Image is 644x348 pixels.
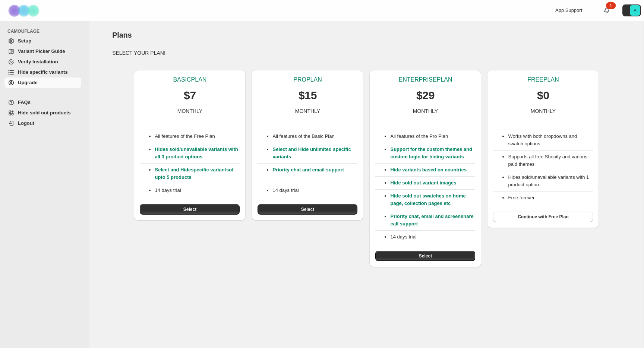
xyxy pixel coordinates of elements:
text: A [634,8,637,13]
a: Logout [4,118,81,129]
p: SELECT YOUR PLAN! [112,49,621,57]
span: Continue with Free Plan [518,214,569,220]
img: Camouflage [6,0,43,21]
p: Hides sold/unavailable variants with all 3 product options [155,146,240,161]
p: All features of the Free Plan [155,133,240,140]
span: FAQs [18,99,31,105]
span: Plans [112,31,132,39]
p: $0 [537,88,549,103]
a: Verify Installation [4,57,81,67]
p: Support for the custom themes and custom logic for hiding variants [390,146,475,161]
button: Select [375,251,475,261]
span: Verify Installation [18,59,58,64]
li: Free forever [508,194,593,202]
span: App Support [555,7,582,13]
button: Select [140,204,240,215]
li: Supports all free Shopify and various paid themes [508,153,593,168]
li: Works with both dropdowns and swatch options [508,133,593,148]
span: Setup [18,38,31,44]
p: Hide variants based on countries [390,166,475,174]
p: Priority chat and email support [272,166,357,181]
p: MONTHLY [531,107,556,115]
p: All features of the Pro Plan [390,133,475,140]
span: Select [419,253,432,259]
a: 1 [603,7,610,14]
span: Select [301,206,314,212]
span: Select [183,206,196,212]
p: FREE PLAN [527,76,559,83]
button: Select [258,204,357,215]
button: Continue with Free Plan [493,212,593,222]
p: Select and Hide unlimited specific variants [272,146,357,161]
p: MONTHLY [295,107,320,115]
p: 14 days trial [390,233,475,241]
a: specific variants [191,167,229,173]
p: Hide sold out variant images [390,179,475,187]
p: All features of the Basic Plan [272,133,357,140]
span: Hide specific variants [18,69,68,75]
li: Hides sold/unavailable variants with 1 product option [508,174,593,189]
span: Hide sold out products [18,110,71,116]
a: FAQs [4,97,81,108]
span: Upgrade [18,80,38,85]
a: Hide specific variants [4,67,81,77]
a: Hide sold out products [4,108,81,118]
p: $15 [299,88,317,103]
span: CAMOUFLAGE [7,28,84,34]
p: ENTERPRISE PLAN [398,76,452,83]
a: Setup [4,36,81,46]
a: Upgrade [4,77,81,88]
a: Variant Picker Guide [4,46,81,57]
span: Avatar with initials A [630,5,640,16]
p: $29 [416,88,435,103]
p: Hide sold out swatches on home page, collection pages etc [390,192,475,207]
p: BASIC PLAN [173,76,207,83]
p: 14 days trial [272,187,357,194]
button: Avatar with initials A [622,4,641,16]
div: 1 [606,2,616,9]
span: Variant Picker Guide [18,48,65,54]
p: Priority chat, email and screenshare call support [390,213,475,228]
p: 14 days trial [155,187,240,194]
p: PRO PLAN [293,76,322,83]
span: Logout [18,120,34,126]
p: MONTHLY [413,107,438,115]
p: $7 [184,88,196,103]
p: Select and Hide of upto 5 products [155,166,240,181]
p: MONTHLY [177,107,202,115]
